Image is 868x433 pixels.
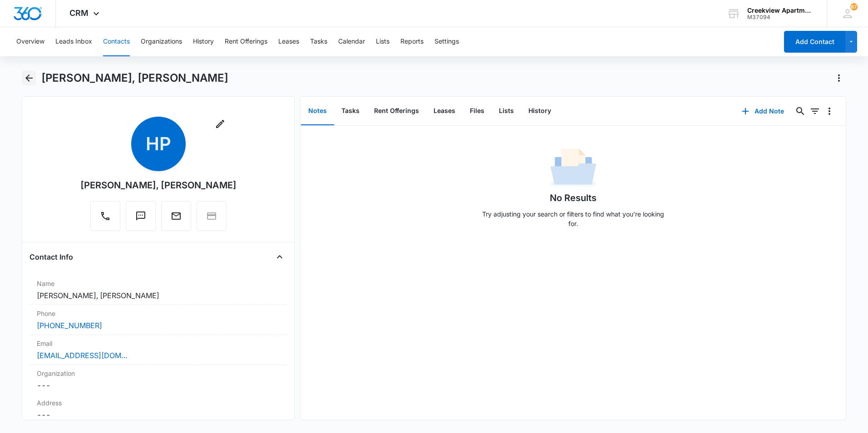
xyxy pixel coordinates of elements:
button: Overflow Menu [822,104,837,118]
button: Calendar [338,27,365,56]
div: account name [747,7,814,14]
button: Overview [16,27,44,56]
button: Text [126,201,156,231]
button: Notes [301,97,334,125]
a: Call [90,215,120,223]
button: Settings [434,27,459,56]
h1: No Results [550,191,597,205]
h1: [PERSON_NAME], [PERSON_NAME] [41,71,228,85]
dd: --- [37,409,280,420]
a: [EMAIL_ADDRESS][DOMAIN_NAME] [37,350,128,361]
button: Lists [492,97,521,125]
button: Lists [376,27,390,56]
button: Close [272,250,287,264]
button: Leads Inbox [55,27,92,56]
button: Rent Offerings [225,27,267,56]
button: Organizations [141,27,182,56]
button: Email [161,201,191,231]
button: Add Note [733,100,793,122]
a: Text [126,215,156,223]
label: Address [37,398,280,408]
div: account id [747,14,814,20]
label: Organization [37,369,280,378]
span: CRM [69,8,89,18]
div: Email[EMAIL_ADDRESS][DOMAIN_NAME] [30,335,287,365]
div: Address--- [30,394,287,424]
span: HP [131,117,186,171]
h4: Contact Info [30,251,73,262]
button: Call [90,201,120,231]
a: [PHONE_NUMBER] [37,320,102,331]
div: Organization--- [30,365,287,394]
button: Tasks [334,97,367,125]
p: Try adjusting your search or filters to find what you’re looking for. [478,209,669,228]
button: Actions [832,71,846,85]
span: 87 [850,3,858,10]
a: Email [161,215,191,223]
label: Email [37,339,280,348]
div: Phone[PHONE_NUMBER] [30,305,287,335]
img: No Data [551,146,596,191]
dd: --- [37,380,280,391]
button: Leases [278,27,299,56]
div: Name[PERSON_NAME], [PERSON_NAME] [30,275,287,305]
div: [PERSON_NAME], [PERSON_NAME] [80,178,237,192]
button: History [193,27,214,56]
button: History [521,97,558,125]
div: notifications count [850,3,858,10]
button: Files [463,97,492,125]
button: Tasks [310,27,327,56]
button: Leases [426,97,463,125]
dd: [PERSON_NAME], [PERSON_NAME] [37,290,280,301]
label: Name [37,279,280,288]
button: Back [22,71,36,85]
button: Filters [808,104,822,118]
button: Rent Offerings [367,97,426,125]
button: Add Contact [784,31,845,53]
button: Reports [400,27,424,56]
label: Phone [37,309,280,318]
button: Search... [793,104,808,118]
button: Contacts [103,27,130,56]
